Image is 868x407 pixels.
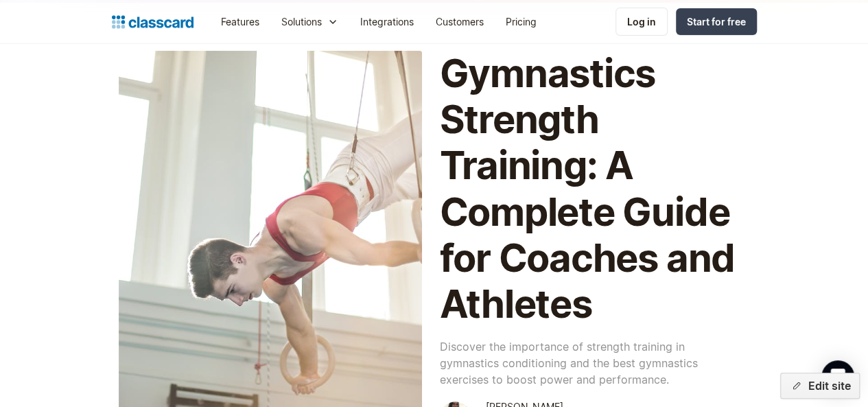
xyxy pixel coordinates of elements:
[112,12,193,32] a: home
[440,51,743,327] h1: Gymnastics Strength Training: A Complete Guide for Coaches and Athletes
[615,8,668,36] a: Log in
[281,14,322,29] div: Solutions
[627,14,656,29] div: Log in
[780,373,860,399] button: Edit site
[821,360,854,393] div: Open Intercom Messenger
[687,14,746,29] div: Start for free
[349,6,425,37] a: Integrations
[495,6,548,37] a: Pricing
[440,338,743,388] p: Discover the importance of strength training in gymnastics conditioning and the best gymnastics e...
[676,8,757,35] a: Start for free
[270,6,349,37] div: Solutions
[425,6,495,37] a: Customers
[210,6,270,37] a: Features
